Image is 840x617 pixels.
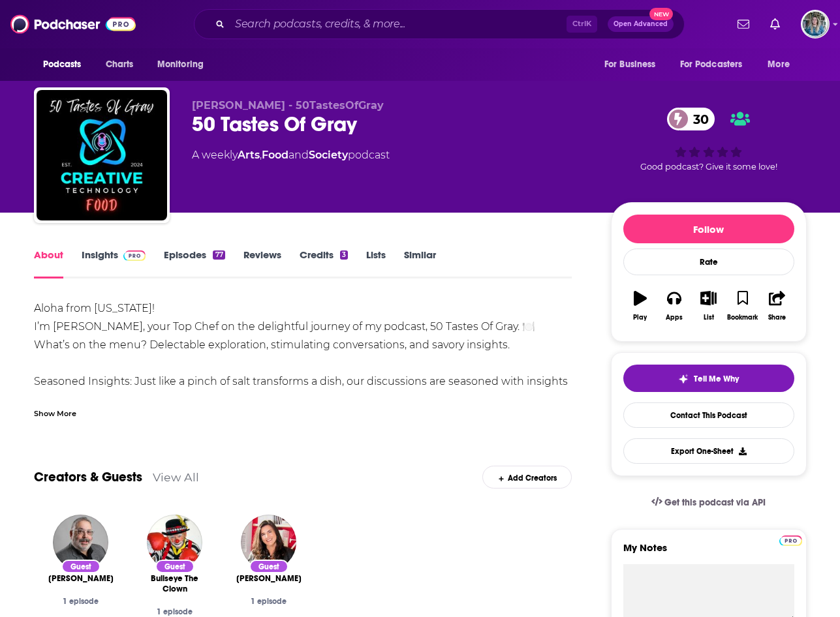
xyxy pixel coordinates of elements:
[801,10,830,38] img: User Profile
[43,55,82,74] span: Podcasts
[138,607,211,616] div: 1 episode
[779,534,802,546] a: Pro website
[138,573,211,594] a: Bullseye The Clown
[649,8,673,20] span: New
[614,21,668,27] span: Open Advanced
[249,560,288,573] div: Guest
[37,90,167,220] img: 50 Tastes Of Gray
[230,14,567,35] input: Search podcasts, credits, & more...
[732,13,754,35] a: Show notifications dropdown
[801,10,830,38] button: Show profile menu
[288,149,309,161] span: and
[309,149,348,161] a: Society
[48,573,114,584] a: David Page
[604,55,656,74] span: For Business
[680,55,743,74] span: For Podcasters
[664,497,766,508] span: Get this podcast via API
[678,374,689,384] img: tell me why sparkle
[768,314,786,322] div: Share
[300,248,348,278] a: Credits3
[672,52,762,77] button: open menu
[148,52,221,77] button: open menu
[611,99,807,180] div: 30Good podcast? Give it some love!
[123,250,146,261] img: Podchaser Pro
[106,55,134,74] span: Charts
[34,52,99,77] button: open menu
[641,487,777,519] a: Get this podcast via API
[157,55,204,74] span: Monitoring
[82,248,146,278] a: InsightsPodchaser Pro
[366,248,386,278] a: Lists
[633,314,647,322] div: Play
[623,248,794,275] div: Rate
[97,52,142,77] a: Charts
[213,250,225,260] div: 77
[694,374,739,384] span: Tell Me Why
[779,535,802,546] img: Podchaser Pro
[704,314,714,322] div: List
[404,248,436,278] a: Similar
[666,314,683,322] div: Apps
[667,108,715,130] a: 30
[44,597,117,606] div: 1 episode
[147,515,202,570] img: Bullseye The Clown
[238,149,260,161] a: Arts
[262,149,288,161] a: Food
[758,52,806,77] button: open menu
[164,248,225,278] a: Episodes77
[260,149,262,161] span: ,
[768,55,790,74] span: More
[595,52,672,77] button: open menu
[241,515,296,570] img: Kasey Anton
[340,250,348,260] div: 3
[34,299,572,592] div: Aloha from [US_STATE]! I’m [PERSON_NAME], your Top Chef on the delightful journey of my podcast, ...
[34,469,142,485] a: Creators & Guests
[155,560,194,573] div: Guest
[801,10,830,38] span: Logged in as EllaDavidson
[623,365,794,392] button: tell me why sparkleTell Me Why
[765,13,785,35] a: Show notifications dropdown
[243,248,281,278] a: Reviews
[34,248,63,278] a: About
[657,282,691,329] button: Apps
[623,402,794,428] a: Contact This Podcast
[232,597,305,606] div: 1 episode
[153,470,199,484] a: View All
[53,515,108,570] img: David Page
[48,573,114,584] span: [PERSON_NAME]
[236,573,302,584] a: Kasey Anton
[61,560,101,573] div: Guest
[567,16,597,33] span: Ctrl K
[691,282,725,329] button: List
[192,99,384,112] span: [PERSON_NAME] - 50TastesOfGray
[623,215,794,243] button: Follow
[482,466,572,489] div: Add Creators
[194,9,685,39] div: Search podcasts, credits, & more...
[623,541,794,564] label: My Notes
[236,573,302,584] span: [PERSON_NAME]
[623,438,794,464] button: Export One-Sheet
[608,16,674,32] button: Open AdvancedNew
[680,108,715,130] span: 30
[10,12,136,37] img: Podchaser - Follow, Share and Rate Podcasts
[760,282,794,329] button: Share
[640,162,777,172] span: Good podcast? Give it some love!
[726,282,760,329] button: Bookmark
[623,282,657,329] button: Play
[192,147,390,163] div: A weekly podcast
[727,314,758,322] div: Bookmark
